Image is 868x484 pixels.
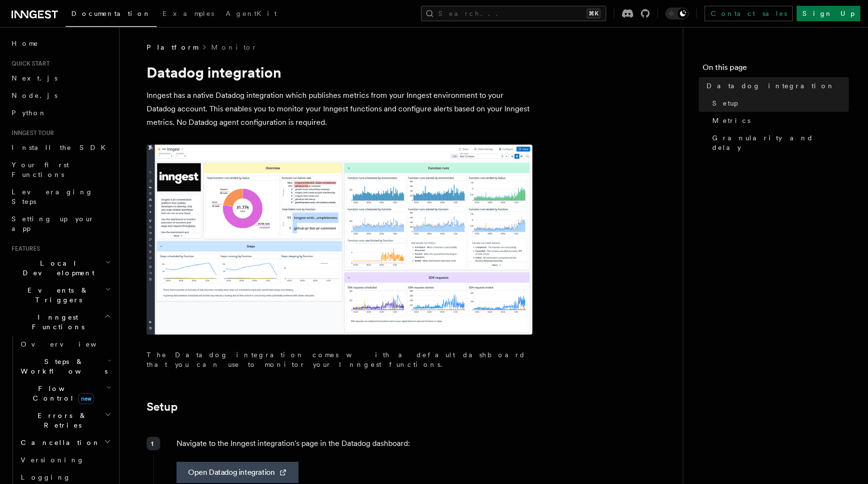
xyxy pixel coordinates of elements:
[17,411,105,430] span: Errors & Retries
[8,156,113,183] a: Your first Functions
[8,282,113,309] button: Events & Triggers
[176,437,532,450] p: Navigate to the Inngest integration's page in the Datadog dashboard:
[8,245,40,253] span: Features
[17,357,108,376] span: Steps & Workflows
[8,69,113,87] a: Next.js
[8,87,113,104] a: Node.js
[12,161,69,178] span: Your first Functions
[17,380,113,407] button: Flow Controlnew
[17,353,113,380] button: Steps & Workflows
[8,312,104,332] span: Inngest Functions
[703,77,849,94] a: Datadog integration
[8,60,50,67] span: Quick start
[8,285,105,305] span: Events & Triggers
[147,145,532,335] img: The default dashboard for the Inngest Datadog integration
[17,434,113,451] button: Cancellation
[17,384,106,403] span: Flow Control
[78,393,94,404] span: new
[797,6,860,21] a: Sign Up
[12,92,57,99] span: Node.js
[8,258,105,278] span: Local Development
[8,35,113,52] a: Home
[147,400,178,414] a: Setup
[157,3,220,26] a: Examples
[708,112,849,129] a: Metrics
[226,10,277,17] span: AgentKit
[12,215,95,232] span: Setting up your app
[708,129,849,156] a: Granularity and delay
[12,109,47,117] span: Python
[8,104,113,121] a: Python
[8,129,54,137] span: Inngest tour
[220,3,283,26] a: AgentKit
[421,6,606,21] button: Search...⌘K
[21,456,84,464] span: Versioning
[147,42,198,52] span: Platform
[12,188,93,205] span: Leveraging Steps
[712,133,849,152] span: Granularity and delay
[712,98,738,108] span: Setup
[665,8,689,19] button: Toggle dark mode
[176,462,298,483] a: Open Datadog integration
[71,10,151,17] span: Documentation
[147,64,532,81] h1: Datadog integration
[17,438,100,447] span: Cancellation
[147,437,160,450] div: 1
[587,9,600,18] kbd: ⌘K
[8,210,113,237] a: Setting up your app
[147,89,532,129] p: Inngest has a native Datadog integration which publishes metrics from your Inngest environment to...
[706,81,835,91] span: Datadog integration
[8,139,113,156] a: Install the SDK
[211,42,257,52] a: Monitor
[21,340,120,348] span: Overview
[17,407,113,434] button: Errors & Retries
[708,94,849,112] a: Setup
[163,10,214,17] span: Examples
[147,350,532,369] p: The Datadog integration comes with a default dashboard that you can use to monitor your Inngest f...
[21,473,71,481] span: Logging
[8,255,113,282] button: Local Development
[8,183,113,210] a: Leveraging Steps
[17,451,113,469] a: Versioning
[12,74,57,82] span: Next.js
[705,6,793,21] a: Contact sales
[12,144,111,151] span: Install the SDK
[12,39,39,48] span: Home
[703,62,849,77] h4: On this page
[66,3,157,27] a: Documentation
[712,116,750,125] span: Metrics
[17,336,113,353] a: Overview
[8,309,113,336] button: Inngest Functions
